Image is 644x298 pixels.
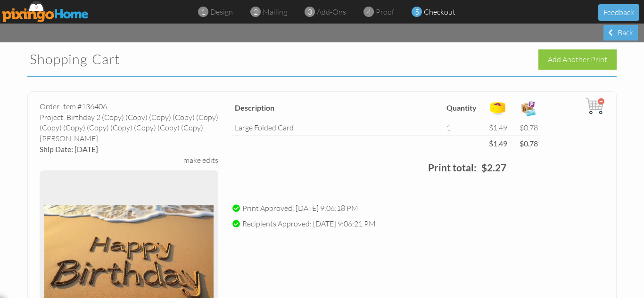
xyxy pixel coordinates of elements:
img: expense-icon.png [519,99,538,118]
td: large folded card [232,120,444,136]
td: $1.49 [479,120,510,136]
img: points-icon.png [488,99,507,118]
span: Ship Date: [DATE] [40,145,98,153]
span: Recipients Approved: [DATE] 9:06:21 PM [242,218,376,228]
span: checkout [424,7,455,16]
td: 1 [444,120,479,136]
th: Quantity [444,97,479,120]
span: 2 [254,7,258,17]
span: 3 [308,7,312,17]
td: Print total: [232,151,479,184]
div: Add Another Print [538,49,617,70]
td: $0.78 [510,120,540,136]
th: Description [232,97,444,120]
span: add-ons [317,7,346,16]
img: cart.svg [586,97,604,115]
h2: Shopping Cart [30,52,313,67]
div: make edits [183,155,218,166]
div: [PERSON_NAME] [40,133,218,144]
span: proof [376,7,394,16]
strong: $2.27 [481,161,506,173]
span: 5 [415,7,419,17]
strong: $0.78 [520,139,538,148]
span: mailing [263,7,287,16]
span: Print Approved: [DATE] 9:06:18 PM [242,203,358,213]
img: pixingo logo [2,1,89,22]
div: Project: Birthday 2 (copy) (copy) (copy) (copy) (copy) (copy) (copy) (copy) (copy) (copy) (copy) ... [40,112,218,134]
strong: $1.49 [489,139,507,148]
button: Feedback [598,4,639,21]
div: Order Item #136406 [40,101,218,112]
div: Back [603,25,638,40]
span: 1 [201,7,206,17]
span: 4 [367,7,371,17]
span: design [210,7,233,16]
